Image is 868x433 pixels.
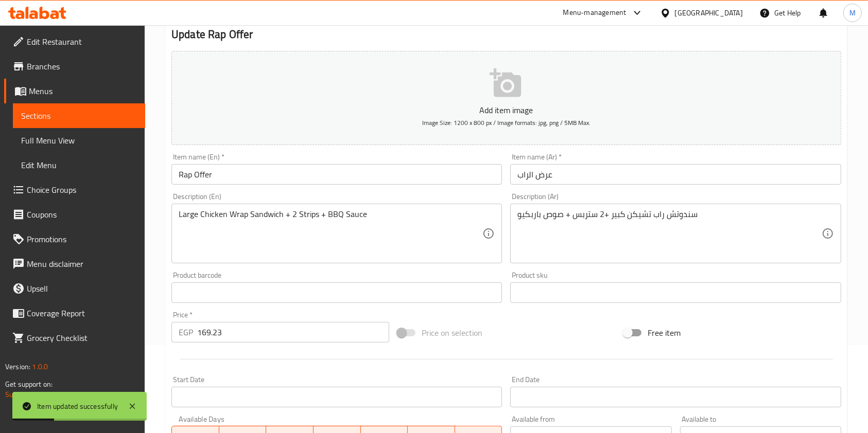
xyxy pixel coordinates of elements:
span: Grocery Checklist [27,332,137,344]
span: Menu disclaimer [27,258,137,270]
p: EGP [179,326,193,338]
span: Free item [648,327,681,339]
span: Sections [21,110,137,122]
span: Upsell [27,282,137,295]
button: Add item imageImage Size: 1200 x 800 px / Image formats: jpg, png / 5MB Max. [171,51,841,145]
a: Edit Menu [13,153,145,177]
a: Coupons [4,202,145,227]
a: Sections [13,103,145,128]
input: Enter name En [171,164,502,185]
a: Menu disclaimer [4,251,145,276]
a: Coverage Report [4,301,145,326]
a: Promotions [4,227,145,251]
textarea: Large Chicken Wrap Sandwich + 2 Strips + BBQ Sauce [179,209,482,258]
div: [GEOGRAPHIC_DATA] [675,7,743,19]
input: Please enter price [197,322,389,342]
a: Support.OpsPlatform [5,388,71,401]
a: Grocery Checklist [4,326,145,350]
span: Menus [29,85,137,97]
input: Please enter product barcode [171,282,502,303]
span: 1.0.0 [32,360,48,373]
a: Branches [4,54,145,79]
a: Full Menu View [13,128,145,153]
span: Coverage Report [27,307,137,319]
span: Price on selection [422,327,482,339]
p: Add item image [187,104,825,116]
span: Branches [27,60,137,73]
span: Image Size: 1200 x 800 px / Image formats: jpg, png / 5MB Max. [422,117,591,129]
span: Edit Restaurant [27,35,137,48]
input: Please enter product sku [510,282,841,303]
span: Choice Groups [27,184,137,196]
span: Coupons [27,208,137,221]
textarea: سندوتش راب تشيكن كبير +2 ستربس + صوص باربكيو [517,209,821,258]
div: Menu-management [563,7,627,19]
span: Full Menu View [21,134,137,147]
div: Item updated successfully [37,401,118,412]
a: Edit Restaurant [4,29,145,54]
h2: Update Rap Offer [171,27,841,42]
span: Edit Menu [21,159,137,171]
span: Promotions [27,233,137,245]
a: Upsell [4,276,145,301]
a: Choice Groups [4,177,145,202]
span: Get support on: [5,377,53,391]
input: Enter name Ar [510,164,841,185]
span: M [849,7,856,19]
span: Version: [5,360,30,373]
a: Menus [4,79,145,103]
